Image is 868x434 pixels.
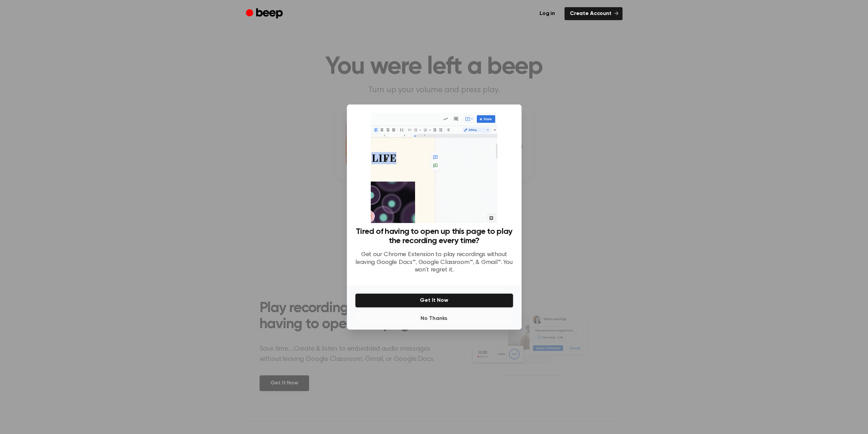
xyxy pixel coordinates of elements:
a: Log in [534,7,560,20]
a: Beep [246,7,284,20]
a: Create Account [564,7,622,20]
p: Get our Chrome Extension to play recordings without leaving Google Docs™, Google Classroom™, & Gm... [355,251,513,274]
img: Beep extension in action [371,113,497,223]
h3: Tired of having to open up this page to play the recording every time? [355,227,513,246]
button: No Thanks [355,312,513,325]
button: Get It Now [355,293,513,308]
